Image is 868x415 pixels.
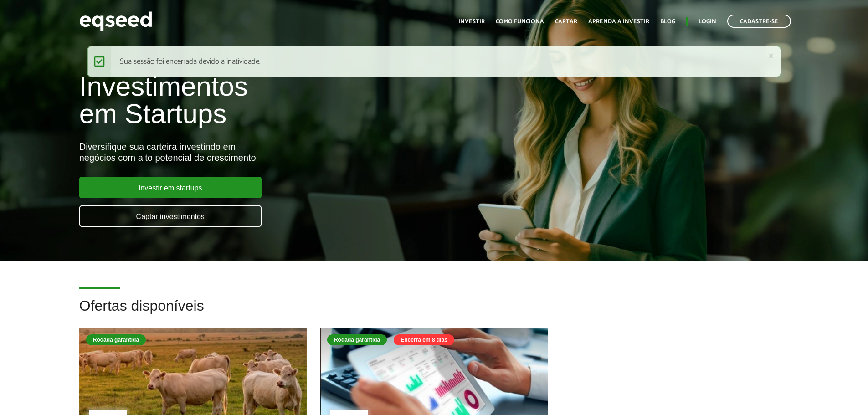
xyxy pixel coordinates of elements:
a: Investir [458,19,485,25]
a: Aprenda a investir [588,19,649,25]
h2: Ofertas disponíveis [79,298,789,328]
img: EqSeed [79,9,152,33]
a: Investir em startups [79,177,262,198]
div: Sua sessão foi encerrada devido a inatividade. [87,46,781,77]
div: Diversifique sua carteira investindo em negócios com alto potencial de crescimento [79,141,500,163]
a: Captar [555,19,577,25]
div: Rodada garantida [86,334,146,345]
div: Encerra em 8 dias [394,334,454,345]
a: Captar investimentos [79,205,262,227]
div: Rodada garantida [327,334,387,345]
a: Login [699,19,716,25]
a: Blog [660,19,675,25]
a: Como funciona [496,19,544,25]
h1: Investimentos em Startups [79,73,500,128]
a: × [768,51,774,61]
a: Cadastre-se [727,15,791,28]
